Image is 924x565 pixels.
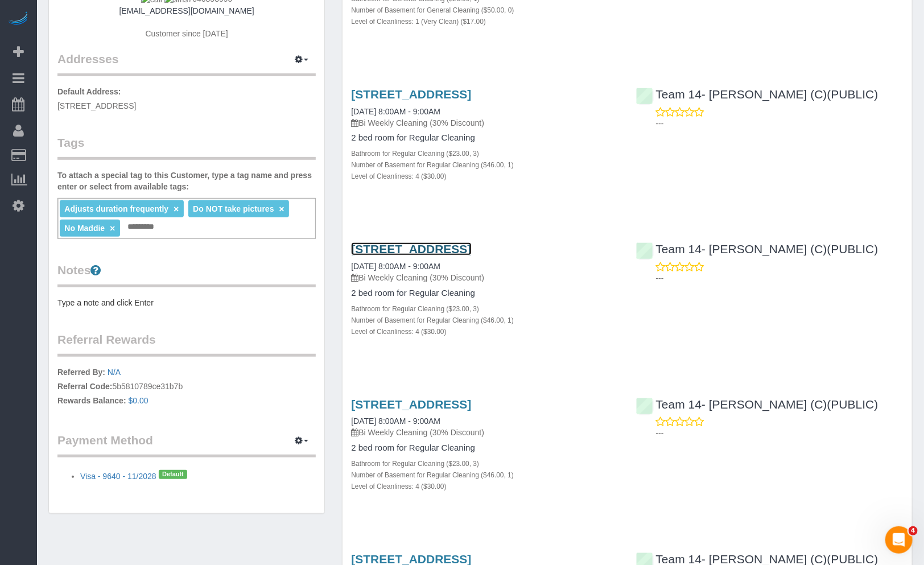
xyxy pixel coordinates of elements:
legend: Notes [57,262,316,287]
p: --- [656,118,904,129]
a: Team 14- [PERSON_NAME] (C)(PUBLIC) [636,88,878,101]
a: × [279,204,284,214]
span: Customer since [DATE] [146,29,228,38]
small: Number of Basement for Regular Cleaning ($46.00, 1) [351,161,514,169]
img: Automaid Logo [7,11,30,27]
label: Referred By: [57,366,105,378]
a: × [174,204,179,214]
small: Level of Cleanliness: 4 ($30.00) [351,482,446,490]
a: N/A [108,368,121,377]
span: Adjusts duration frequently [64,204,168,213]
small: Bathroom for Regular Cleaning ($23.00, 3) [351,460,479,468]
small: Number of Basement for General Cleaning ($50.00, 0) [351,6,514,14]
p: Bi Weekly Cleaning (30% Discount) [351,272,618,283]
small: Number of Basement for Regular Cleaning ($46.00, 1) [351,316,514,324]
a: [DATE] 8:00AM - 9:00AM [351,107,440,116]
a: [STREET_ADDRESS] [351,398,471,411]
a: [STREET_ADDRESS] [351,88,471,101]
legend: Payment Method [57,432,316,457]
span: [STREET_ADDRESS] [57,101,136,110]
label: Default Address: [57,86,121,97]
p: --- [656,427,904,439]
small: Level of Cleanliness: 4 ($30.00) [351,328,446,336]
p: Bi Weekly Cleaning (30% Discount) [351,427,618,438]
a: $0.00 [129,396,148,405]
p: --- [656,273,904,284]
h4: 2 bed room for Regular Cleaning [351,443,618,453]
span: 4 [909,526,918,535]
a: Team 14- [PERSON_NAME] (C)(PUBLIC) [636,242,878,255]
small: Number of Basement for Regular Cleaning ($46.00, 1) [351,471,514,479]
span: Default [159,470,187,479]
legend: Referral Rewards [57,331,316,357]
h4: 2 bed room for Regular Cleaning [351,133,618,143]
span: No Maddie [64,224,105,233]
small: Bathroom for Regular Cleaning ($23.00, 3) [351,305,479,313]
a: [EMAIL_ADDRESS][DOMAIN_NAME] [119,6,254,15]
a: Team 14- [PERSON_NAME] (C)(PUBLIC) [636,398,878,411]
a: [DATE] 8:00AM - 9:00AM [351,262,440,271]
iframe: Intercom live chat [885,526,913,554]
small: Bathroom for Regular Cleaning ($23.00, 3) [351,150,479,158]
label: Referral Code: [57,381,112,392]
a: × [110,224,115,233]
legend: Tags [57,134,316,160]
a: [DATE] 8:00AM - 9:00AM [351,416,440,426]
small: Level of Cleanliness: 1 (Very Clean) ($17.00) [351,18,486,26]
label: To attach a special tag to this Customer, type a tag name and press enter or select from availabl... [57,170,316,192]
a: Visa - 9640 - 11/2028 [80,472,156,481]
pre: Type a note and click Enter [57,297,316,308]
label: Rewards Balance: [57,395,126,406]
a: [STREET_ADDRESS] [351,242,471,255]
p: 5b5810789ce31b7b [57,366,316,409]
small: Level of Cleanliness: 4 ($30.00) [351,172,446,180]
h4: 2 bed room for Regular Cleaning [351,288,618,298]
span: Do NOT take pictures [193,204,274,213]
p: Bi Weekly Cleaning (30% Discount) [351,117,618,129]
